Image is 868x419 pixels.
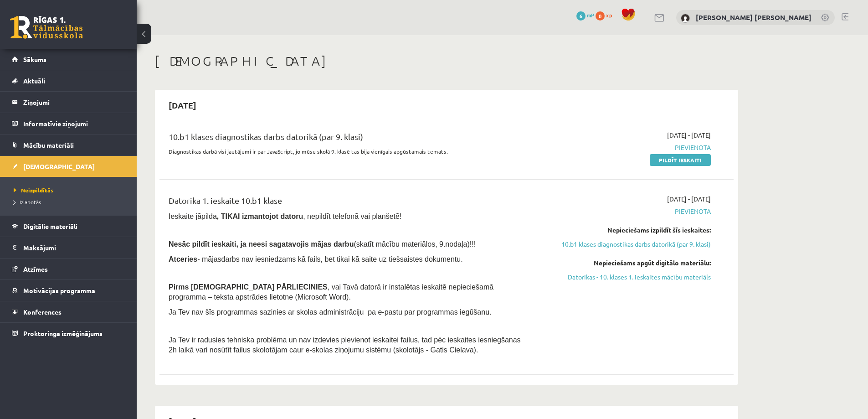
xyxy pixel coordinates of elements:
div: Nepieciešams apgūt digitālo materiālu: [539,258,711,268]
span: Motivācijas programma [23,286,95,295]
a: Ziņojumi [12,92,125,113]
span: Ja Tev nav šīs programmas sazinies ar skolas administrāciju pa e-pastu par programmas iegūšanu. [169,308,491,316]
b: Atceries [169,255,197,263]
legend: Ziņojumi [23,92,125,113]
span: 0 [596,11,605,21]
span: mP [587,11,594,19]
div: 10.b1 klases diagnostikas darbs datorikā (par 9. klasi) [169,130,525,147]
span: Pievienota [539,143,711,152]
span: Neizpildītās [14,186,53,194]
span: Pievienota [539,207,711,216]
span: Digitālie materiāli [23,222,77,230]
a: Motivācijas programma [12,280,125,301]
div: Nepieciešams izpildīt šīs ieskaites: [539,225,711,235]
span: Ja Tev ir radusies tehniska problēma un nav izdevies pievienot ieskaitei failus, tad pēc ieskaite... [169,336,521,354]
span: Mācību materiāli [23,141,74,149]
span: Proktoringa izmēģinājums [23,329,103,337]
span: [DEMOGRAPHIC_DATA] [23,162,95,171]
a: Mācību materiāli [12,134,125,155]
h2: [DATE] [159,94,205,116]
a: Neizpildītās [14,186,128,194]
span: [DATE] - [DATE] [667,130,711,140]
span: Aktuāli [23,77,45,85]
a: Datorikas - 10. klases 1. ieskaites mācību materiāls [539,272,711,282]
a: 10.b1 klases diagnostikas darbs datorikā (par 9. klasi) [539,239,711,249]
a: 0 xp [596,11,616,19]
p: Diagnostikas darbā visi jautājumi ir par JavaScript, jo mūsu skolā 9. klasē tas bija vienīgais ap... [169,147,525,155]
a: 6 mP [576,11,594,19]
span: Sākums [23,55,46,63]
span: Ieskaite jāpilda , nepildīt telefonā vai planšetē! [169,212,401,220]
span: 6 [576,11,586,21]
span: xp [606,11,612,19]
a: Sākums [12,49,125,70]
span: Nesāc pildīt ieskaiti, ja neesi sagatavojis mājas darbu [169,240,354,248]
a: [PERSON_NAME] [PERSON_NAME] [696,13,812,22]
span: Izlabotās [14,198,41,206]
a: Informatīvie ziņojumi [12,113,125,134]
legend: Maksājumi [23,237,125,258]
a: Proktoringa izmēģinājums [12,323,125,344]
a: Pildīt ieskaiti [650,154,711,166]
span: Konferences [23,308,62,316]
a: Atzīmes [12,259,125,279]
div: Datorika 1. ieskaite 10.b1 klase [169,194,525,211]
b: , TIKAI izmantojot datoru [217,212,303,220]
span: Pirms [DEMOGRAPHIC_DATA] PĀRLIECINIES [169,283,328,291]
a: Maksājumi [12,237,125,258]
a: Rīgas 1. Tālmācības vidusskola [10,16,83,39]
span: [DATE] - [DATE] [667,194,711,204]
a: Digitālie materiāli [12,216,125,237]
span: - mājasdarbs nav iesniedzams kā fails, bet tikai kā saite uz tiešsaistes dokumentu. [169,255,463,263]
a: [DEMOGRAPHIC_DATA] [12,156,125,177]
legend: Informatīvie ziņojumi [23,113,125,134]
span: Atzīmes [23,265,48,273]
img: Frančesko Pio Bevilakva [681,14,690,23]
a: Konferences [12,301,125,322]
a: Aktuāli [12,70,125,91]
span: (skatīt mācību materiālos, 9.nodaļa)!!! [354,240,476,248]
span: , vai Tavā datorā ir instalētas ieskaitē nepieciešamā programma – teksta apstrādes lietotne (Micr... [169,283,493,301]
h1: [DEMOGRAPHIC_DATA] [155,53,738,69]
a: Izlabotās [14,198,128,206]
